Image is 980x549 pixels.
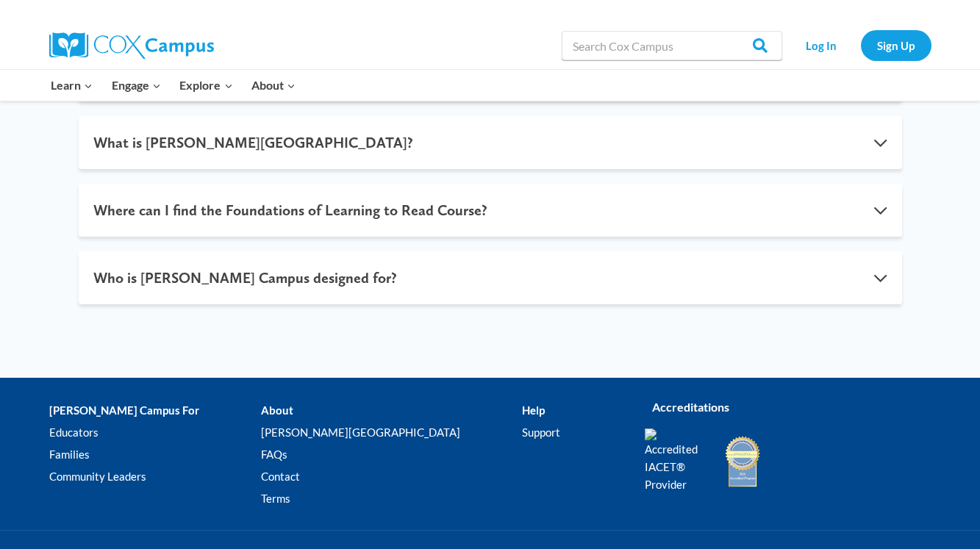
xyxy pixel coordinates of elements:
[645,428,707,493] img: Accredited IACET® Provider
[652,400,729,414] strong: Accreditations
[79,116,902,169] button: What is [PERSON_NAME][GEOGRAPHIC_DATA]?
[49,444,261,466] a: Families
[242,70,305,101] button: Child menu of About
[724,434,761,489] img: IDA Accredited
[790,30,931,60] nav: Secondary Navigation
[49,466,261,488] a: Community Leaders
[261,466,522,488] a: Contact
[261,444,522,466] a: FAQs
[42,70,305,101] nav: Primary Navigation
[42,70,103,101] button: Child menu of Learn
[102,70,171,101] button: Child menu of Engage
[79,251,902,304] button: Who is [PERSON_NAME] Campus designed for?
[79,184,902,237] button: Where can I find the Foundations of Learning to Read Course?
[790,30,854,60] a: Log In
[49,32,214,59] img: Cox Campus
[562,31,782,60] input: Search Cox Campus
[861,30,931,60] a: Sign Up
[522,422,622,444] a: Support
[261,422,522,444] a: [PERSON_NAME][GEOGRAPHIC_DATA]
[171,70,243,101] button: Child menu of Explore
[261,488,522,510] a: Terms
[49,422,261,444] a: Educators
